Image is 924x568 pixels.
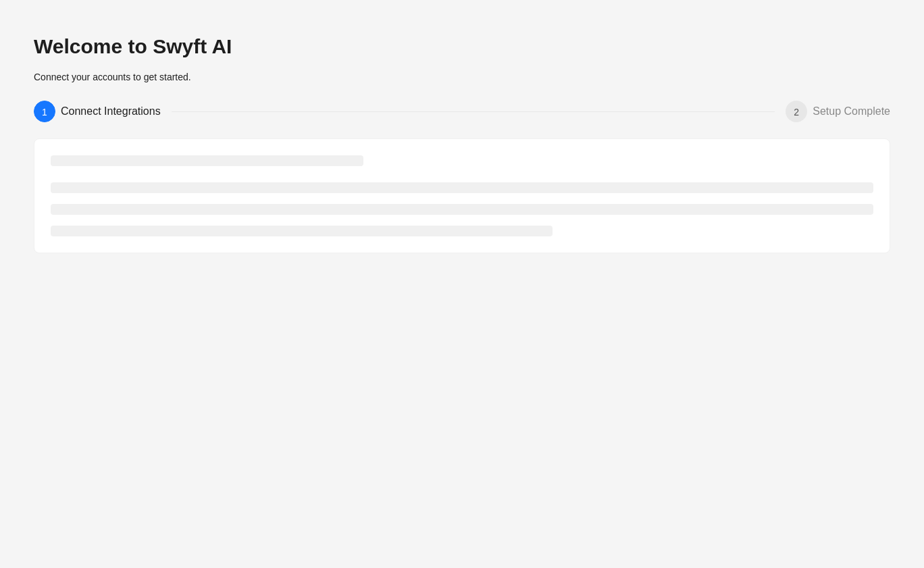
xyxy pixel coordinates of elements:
div: Connect Integrations [61,101,172,122]
span: Connect your accounts to get started. [34,72,191,82]
span: 1 [42,107,47,118]
span: 2 [794,107,799,118]
h2: Welcome to Swyft AI [34,34,890,59]
div: Setup Complete [813,101,890,122]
